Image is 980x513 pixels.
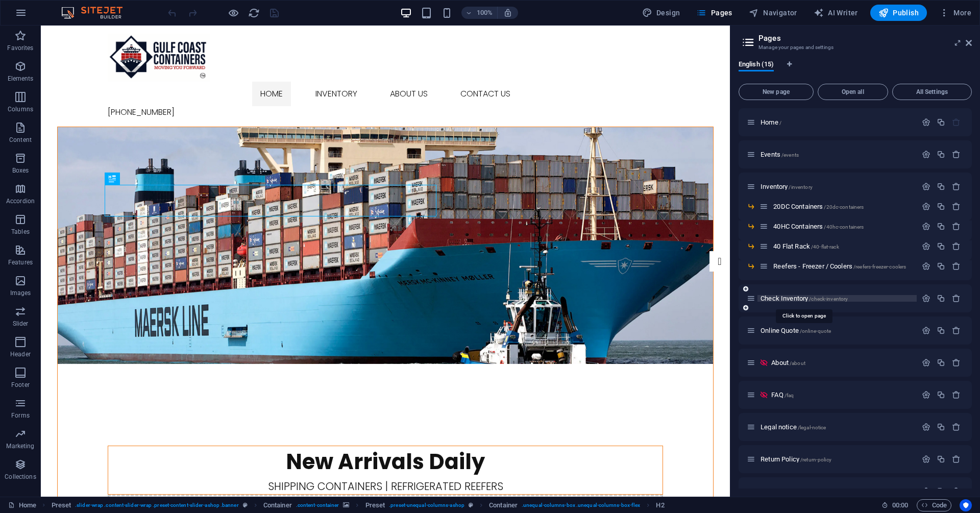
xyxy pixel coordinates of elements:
[790,360,805,366] span: /about
[937,222,945,231] div: Duplicate
[937,150,945,159] div: Duplicate
[952,150,961,159] div: Remove
[937,326,945,335] div: Duplicate
[10,350,31,358] p: Header
[952,326,961,335] div: Remove
[8,105,33,113] p: Columns
[892,84,972,100] button: All Settings
[952,118,961,127] div: The startpage cannot be deleted
[952,262,961,271] div: Remove
[770,203,917,210] div: 20DC Containers/20dc-containers
[243,502,248,508] i: This element is a customizable preset
[878,8,919,18] span: Publish
[771,359,805,367] span: Click to open page
[922,487,930,496] div: Settings
[248,7,260,19] button: reload
[937,294,945,303] div: Duplicate
[757,488,917,495] div: Privacy
[9,136,32,144] p: Content
[757,119,917,126] div: Home/
[771,391,794,399] span: Click to open page
[761,118,781,126] span: Click to open page
[343,502,349,508] i: This element contains a background
[11,411,30,420] p: Forms
[461,7,498,19] button: 100%
[960,499,972,511] button: Usercentrics
[897,89,967,95] span: All Settings
[921,499,947,511] span: Code
[922,423,930,431] div: Settings
[8,75,34,83] p: Elements
[773,203,864,210] span: Click to open page
[389,499,464,511] span: . preset-unequal-columns-ashop
[761,423,826,431] span: Click to open page
[937,182,945,191] div: Duplicate
[770,243,917,250] div: 40 Flat Rack/40-flat-rack
[899,501,901,509] span: :
[642,8,680,18] span: Design
[263,499,292,511] span: Click to select. Double-click to edit
[922,262,930,271] div: Settings
[773,262,906,270] span: Click to open page
[757,151,917,158] div: Events/events
[917,499,951,511] button: Code
[489,499,518,511] span: Click to select. Double-click to edit
[638,5,684,21] button: Design
[922,294,930,303] div: Settings
[937,455,945,463] div: Duplicate
[937,262,945,271] div: Duplicate
[818,84,888,100] button: Open all
[52,499,665,511] nav: breadcrumb
[757,424,917,430] div: Legal notice/legal-notice
[477,7,493,19] h6: 100%
[503,8,512,17] i: On resize automatically adjust zoom level to fit chosen device.
[922,182,930,191] div: Settings
[922,358,930,367] div: Settings
[773,223,864,230] span: Click to open page
[922,150,930,159] div: Settings
[800,328,831,334] span: /online-quote
[469,502,473,508] i: This element is a customizable preset
[761,455,831,463] span: Click to open page
[739,60,972,80] div: Language Tabs
[757,456,917,462] div: Return Policy/return-policy
[789,184,812,190] span: /inventory
[743,89,809,95] span: New page
[952,390,961,399] div: Remove
[937,358,945,367] div: Duplicate
[757,327,917,334] div: Online Quote/online-quote
[6,442,34,450] p: Marketing
[822,89,884,95] span: Open all
[798,425,826,430] span: /legal-notice
[59,7,135,19] img: Editor Logo
[937,487,945,496] div: Duplicate
[922,455,930,463] div: Settings
[892,499,908,511] span: 00 00
[7,44,33,52] p: Favorites
[922,202,930,211] div: Settings
[922,222,930,231] div: Settings
[770,223,917,230] div: 40HC Containers/40hc-containers
[937,242,945,251] div: Duplicate
[739,58,774,72] span: English (15)
[248,7,260,19] i: Reload page
[522,499,640,511] span: . unequal-columns-box .unequal-columns-box-flex
[52,499,71,511] span: Click to select. Double-click to edit
[952,423,961,431] div: Remove
[779,120,781,126] span: /
[758,43,951,52] h3: Manage your pages and settings
[824,224,864,230] span: /40hc-containers
[853,264,906,270] span: /reefers-freezer-coolers
[227,7,239,19] button: Click here to leave preview mode and continue editing
[937,202,945,211] div: Duplicate
[761,183,813,190] span: Click to open page
[365,499,385,511] span: Click to select. Double-click to edit
[696,8,732,18] span: Pages
[870,5,927,21] button: Publish
[761,151,799,158] span: Click to open page
[638,5,684,21] div: Design (Ctrl+Alt+Y)
[692,5,736,21] button: Pages
[937,390,945,399] div: Duplicate
[768,359,917,366] div: About/about
[952,455,961,463] div: Remove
